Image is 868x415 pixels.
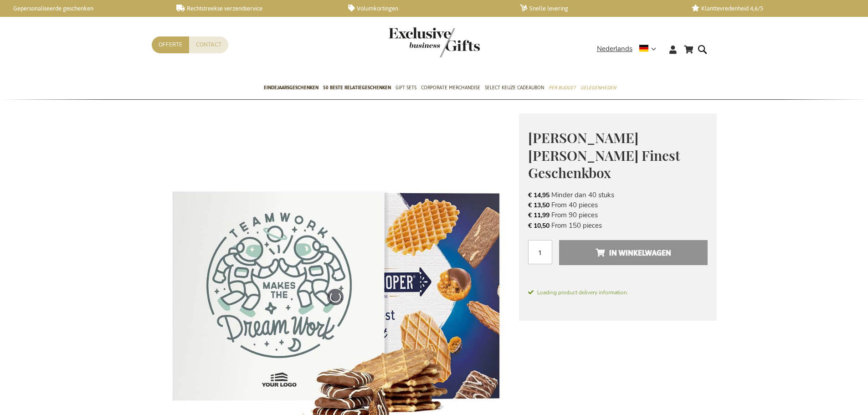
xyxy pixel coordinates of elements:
a: Gift Sets [395,77,416,100]
a: store logo [389,27,434,57]
span: Gift Sets [395,83,416,92]
a: Klanttevredenheid 4,6/5 [692,5,849,12]
a: Gelegenheden [580,77,616,100]
a: Eindejaarsgeschenken [264,77,318,100]
a: Per Budget [549,77,576,100]
a: Offerte [152,36,189,53]
li: From 90 pieces [528,210,708,220]
input: Aantal [528,240,552,264]
span: [PERSON_NAME] [PERSON_NAME] Finest Geschenkbox [528,128,680,182]
a: Rechtstreekse verzendservice [176,5,334,12]
span: Nederlands [597,44,632,54]
li: From 40 pieces [528,200,708,210]
span: Select Keuze Cadeaubon [485,83,544,92]
span: Loading product delivery information. [528,288,708,297]
a: Corporate Merchandise [421,77,480,100]
span: € 13,50 [528,201,550,210]
a: 50 beste relatiegeschenken [323,77,391,100]
span: € 11,99 [528,211,550,220]
li: Minder dan 40 stuks [528,190,708,200]
a: Snelle levering [520,5,677,12]
span: Corporate Merchandise [421,83,480,92]
span: Per Budget [549,83,576,92]
span: € 14,95 [528,191,550,200]
span: Eindejaarsgeschenken [264,83,318,92]
span: Gelegenheden [580,83,616,92]
span: € 10,50 [528,221,550,230]
li: From 150 pieces [528,220,708,231]
a: Select Keuze Cadeaubon [485,77,544,100]
img: Exclusive Business gifts logo [389,27,480,57]
a: Contact [189,36,228,53]
a: Volumkortingen [348,5,505,12]
a: Gepersonaliseerde geschenken [5,5,162,12]
span: 50 beste relatiegeschenken [323,83,391,92]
